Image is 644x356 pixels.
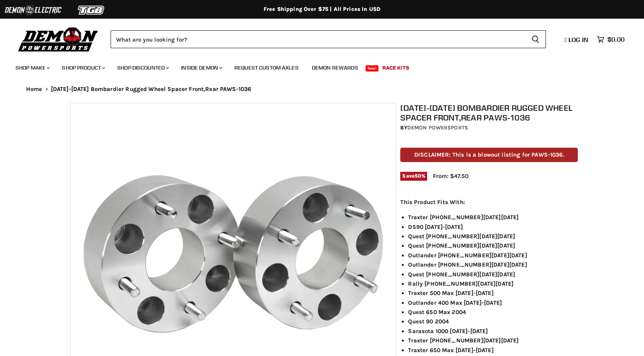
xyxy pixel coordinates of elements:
span: $0.00 [607,36,625,43]
a: Shop Make [10,60,55,76]
li: Quest 650 Max 2004 [408,307,578,317]
li: Traxter 650 Max [DATE]-[DATE] [408,346,578,355]
a: Request Custom Axles [229,60,304,76]
li: Outlander [PHONE_NUMBER][DATE][DATE] [408,251,578,260]
a: Demon Rewards [306,60,364,76]
p: DISCLAIMER: This is a blowout listing for PAWS-1036. [400,148,578,162]
img: TGB Logo 2 [62,3,121,17]
a: Inside Demon [175,60,227,76]
li: Sarasota 1000 [DATE]-[DATE] [408,326,578,336]
div: Free Shipping Over $75 | All Prices In USD [11,6,633,13]
a: $0.00 [593,34,628,45]
a: Log in [561,36,593,43]
li: DS90 [DATE]-[DATE] [408,222,578,232]
a: Home [26,86,42,92]
a: Race Kits [377,60,415,76]
span: New! [366,65,379,72]
form: Product [111,30,546,48]
li: Outlander [PHONE_NUMBER][DATE][DATE] [408,260,578,269]
a: Demon Powersports [407,124,468,131]
span: From: $47.50 [433,173,468,180]
img: Demon Powersports [16,25,101,53]
span: 50 [415,173,421,179]
button: Search [525,30,546,48]
img: Demon Electric Logo 2 [4,3,62,17]
div: by [400,124,578,132]
span: Save % [400,172,427,180]
li: Quest [PHONE_NUMBER][DATE][DATE] [408,241,578,250]
li: Quest [PHONE_NUMBER][DATE][DATE] [408,270,578,279]
nav: Breadcrumbs [11,86,633,92]
ul: Main menu [10,57,623,76]
li: Rally [PHONE_NUMBER][DATE][DATE] [408,279,578,288]
p: This Product Fits With: [400,197,578,207]
li: Quest [PHONE_NUMBER][DATE][DATE] [408,232,578,241]
a: Shop Discounted [111,60,174,76]
a: Shop Product [56,60,110,76]
li: Traxter [PHONE_NUMBER][DATE][DATE] [408,213,578,222]
span: Log in [568,36,588,44]
h1: [DATE]-[DATE] Bombardier Rugged Wheel Spacer Front,Rear PAWS-1036 [400,103,578,122]
input: Search [111,30,525,48]
span: [DATE]-[DATE] Bombardier Rugged Wheel Spacer Front,Rear PAWS-1036 [51,86,252,92]
li: Traxter 500 Max [DATE]-[DATE] [408,288,578,298]
li: Quest 90 2004 [408,317,578,326]
li: Outlander 400 Max [DATE]-[DATE] [408,298,578,307]
li: Traxter [PHONE_NUMBER][DATE][DATE] [408,336,578,345]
